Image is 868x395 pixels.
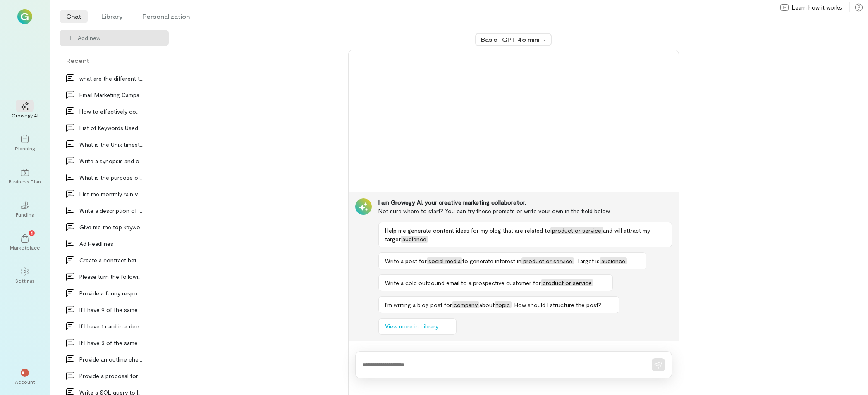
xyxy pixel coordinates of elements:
span: Write a cold outbound email to a prospective customer for [385,279,541,286]
div: Marketplace [10,244,40,251]
span: and will attract my target [385,227,650,243]
span: Learn how it works [792,3,842,12]
div: I am Growegy AI, your creative marketing collaborator. [378,198,672,207]
div: Basic · GPT‑4o‑mini [481,36,540,44]
div: Provide a proposal for a live event with vendors… [79,371,144,380]
div: Business Plan [9,178,41,185]
span: to generate interest in [462,257,521,264]
span: Help me generate content ideas for my blog that are related to [385,227,550,234]
a: Planning [10,128,40,158]
div: Ad Headlines [79,239,144,248]
div: How to effectively communicate business’s value p… [79,107,144,116]
span: Add new [78,34,162,42]
button: View more in Library [378,318,457,335]
button: Write a cold outbound email to a prospective customer forproduct or service. [378,274,613,291]
div: What is the purpose of AI [79,173,144,182]
span: product or service [550,227,603,234]
button: Write a post forsocial mediato generate interest inproduct or service. Target isaudience. [378,252,646,269]
div: List of Keywords Used for Product Search [79,124,144,132]
div: Settings [15,277,35,284]
a: Business Plan [10,162,40,191]
span: about [479,301,495,308]
a: Settings [10,261,40,290]
span: View more in Library [385,322,438,331]
span: . [428,236,429,243]
div: Create a contract between two companies, a market… [79,256,144,264]
span: . [627,257,628,264]
div: Email Marketing Campaign [79,90,144,99]
span: audience [600,257,627,264]
div: Planning [15,145,35,152]
div: If I have 3 of the same card in a deck of 50 card… [79,338,144,347]
span: Write a post for [385,257,427,264]
div: Write a description of the advantages of using AI… [79,206,144,215]
li: Chat [60,10,88,23]
div: Write a synopsis and outline for a presentation o… [79,157,144,165]
span: topic [495,301,512,308]
button: Help me generate content ideas for my blog that are related toproduct or serviceand will attract ... [378,222,672,247]
div: Provide an outline checklist for a Go To Market p… [79,355,144,364]
div: Account [15,378,35,385]
span: social media [427,257,462,264]
li: Personalization [136,10,196,23]
span: product or service [541,279,593,286]
span: audience [401,236,428,243]
div: Recent [60,56,169,65]
div: Not sure where to start? You can try these prompts or write your own in the field below. [378,207,672,215]
li: Library [95,10,129,23]
span: 1 [31,229,33,236]
a: Growegy AI [10,95,40,125]
span: I’m writing a blog post for [385,301,452,308]
div: If I have 9 of the same card in a deck of 50 card… [79,305,144,314]
div: what are the different types of posts in instagram [79,74,144,83]
a: Funding [10,195,40,224]
span: product or service [521,257,574,264]
div: What is the Unix timestamp for [DATE]… [79,140,144,149]
div: Give me the top keywords for bottle openers [79,223,144,231]
div: Provide a funny response to the following post: "… [79,289,144,297]
span: . [593,279,595,286]
div: Please turn the following content into a facebook… [79,272,144,281]
div: Funding [16,211,34,218]
div: List the monthly rain volume in millimeters for S… [79,190,144,198]
a: Marketplace [10,228,40,257]
div: Growegy AI [12,112,38,119]
span: company [452,301,479,308]
div: If I have 1 card in a deck of 50 cards, what is t… [79,322,144,331]
span: . How should I structure the post? [512,301,601,308]
span: . Target is [574,257,600,264]
button: I’m writing a blog post forcompanyabouttopic. How should I structure the post? [378,296,619,313]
